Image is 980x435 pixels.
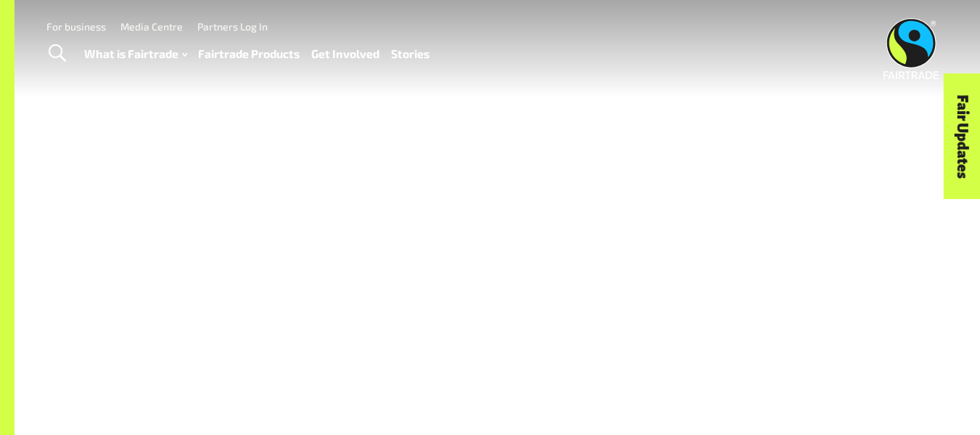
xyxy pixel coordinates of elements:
[39,36,75,72] a: Toggle Search
[120,20,183,33] a: Media Centre
[198,44,300,65] a: Fairtrade Products
[197,20,268,33] a: Partners Log In
[884,18,939,79] img: Fairtrade Australia New Zealand logo
[311,44,379,65] a: Get Involved
[84,44,187,65] a: What is Fairtrade
[46,20,106,33] a: For business
[391,44,429,65] a: Stories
